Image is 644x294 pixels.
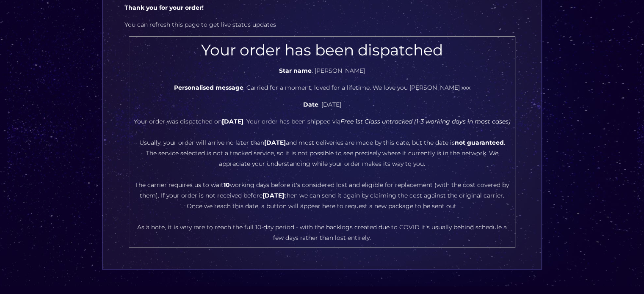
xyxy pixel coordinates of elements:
p: : Carried for a moment, loved for a lifetime. We love you [PERSON_NAME] xxx [133,82,511,93]
b: [DATE] [263,192,284,199]
b: Thank you for your order! [124,4,204,11]
b: not guaranteed [454,139,503,146]
p: You can refresh this page to get live status updates [124,19,520,30]
p: : [DATE] [133,99,511,110]
b: 10 [224,181,230,189]
center: Your order was dispatched on . Your order has been shipped via Usually, your order will arrive no... [133,41,511,243]
b: [DATE] [221,118,243,125]
b: Date [303,101,318,108]
p: : [PERSON_NAME] [133,66,511,76]
h2: Your order has been dispatched [133,41,511,59]
b: [DATE] [264,139,285,146]
b: Personalised message [174,84,243,91]
i: Free 1st Class untracked (1-3 working days in most cases) [340,118,510,125]
b: Star name [279,67,312,74]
